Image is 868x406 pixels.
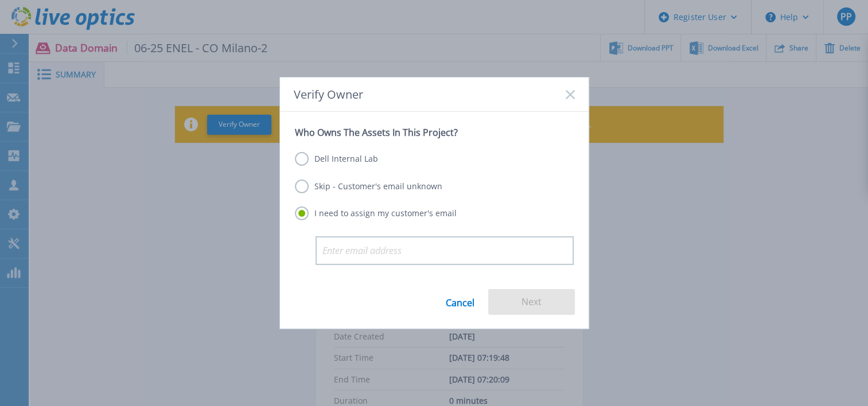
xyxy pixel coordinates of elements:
a: Cancel [446,289,474,315]
label: Dell Internal Lab [295,152,378,166]
label: I need to assign my customer's email [295,206,457,220]
span: Verify Owner [294,88,363,101]
button: Next [488,289,575,315]
input: Enter email address [316,236,574,265]
label: Skip - Customer's email unknown [295,179,442,193]
p: Who Owns The Assets In This Project? [295,127,574,138]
